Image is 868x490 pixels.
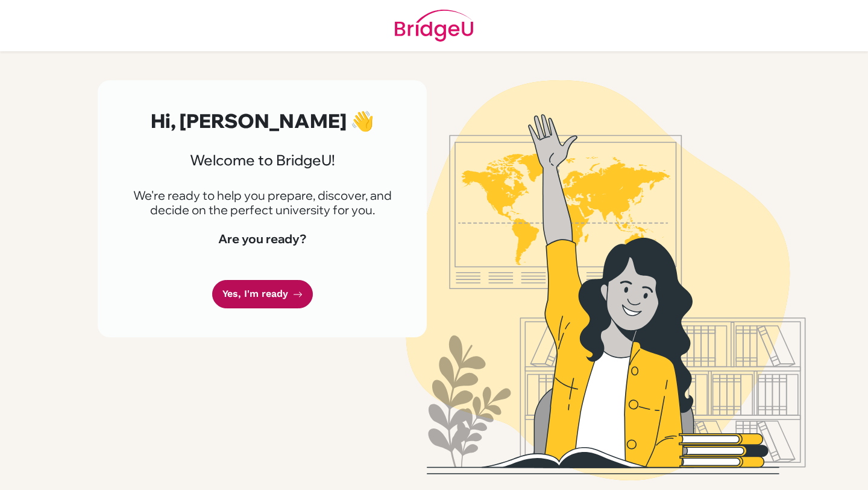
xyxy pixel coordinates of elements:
h3: Welcome to BridgeU! [127,151,398,169]
a: Yes, I'm ready [212,280,313,308]
p: We're ready to help you prepare, discover, and decide on the perfect university for you. [127,188,398,217]
h4: Are you ready? [127,232,398,246]
h2: Hi, [PERSON_NAME] 👋 [127,109,398,132]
